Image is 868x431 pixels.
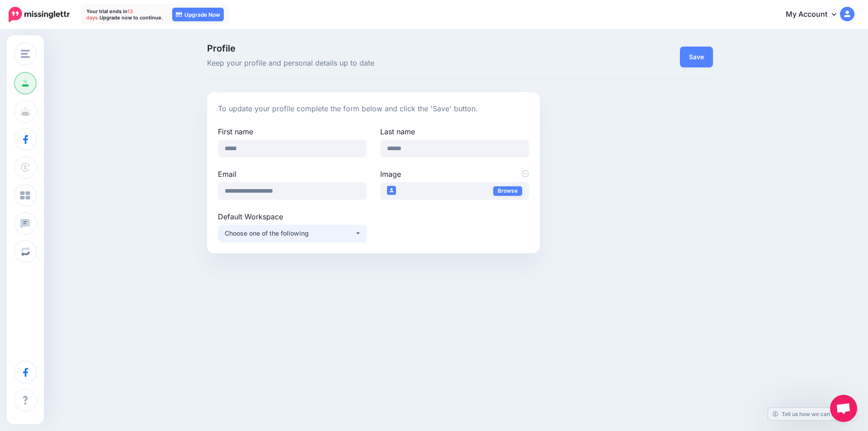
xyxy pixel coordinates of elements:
button: Choose one of the following [218,225,367,242]
label: Last name [380,126,529,137]
button: Save [680,47,713,67]
span: 13 days. [86,8,133,21]
a: Browse [493,186,522,196]
span: Profile [207,44,540,53]
img: user_default_image_thumb.png [387,186,396,195]
p: Your trial ends in Upgrade now to continue. [86,8,163,21]
label: Image [380,169,529,180]
img: menu.png [21,50,30,58]
label: First name [218,126,367,137]
div: Choose one of the following [225,228,355,239]
a: Tell us how we can improve [768,408,857,420]
p: To update your profile complete the form below and click the 'Save' button. [218,103,529,115]
a: Open chat [830,395,857,422]
a: Upgrade Now [172,8,224,21]
label: Email [218,169,367,180]
a: My Account [777,4,854,26]
img: Missinglettr [9,7,70,22]
span: Keep your profile and personal details up to date [207,57,540,69]
label: Default Workspace [218,211,367,222]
